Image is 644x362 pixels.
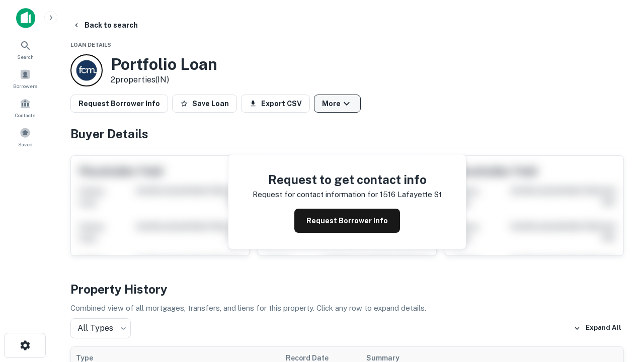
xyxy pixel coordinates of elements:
p: 2 properties (IN) [111,74,217,86]
div: All Types [70,318,131,338]
a: Contacts [3,94,47,121]
span: Search [17,53,34,61]
span: Loan Details [70,42,111,48]
span: Saved [18,140,33,148]
button: Export CSV [241,95,310,113]
button: Back to search [68,16,142,34]
a: Borrowers [3,65,47,92]
button: More [314,95,361,113]
img: capitalize-icon.png [16,8,35,28]
p: 1516 lafayette st [380,189,442,201]
button: Request Borrower Info [70,95,168,113]
button: Expand All [571,321,624,336]
span: Contacts [15,111,35,119]
p: Combined view of all mortgages, transfers, and liens for this property. Click any row to expand d... [70,302,624,314]
iframe: Chat Widget [594,249,644,298]
a: Saved [3,123,47,150]
h4: Request to get contact info [253,170,442,189]
span: Borrowers [13,82,37,90]
h4: Property History [70,280,624,298]
button: Request Borrower Info [294,209,400,233]
h4: Buyer Details [70,125,624,143]
button: Save Loan [172,95,237,113]
h3: Portfolio Loan [111,55,217,74]
a: Search [3,36,47,63]
p: Request for contact information for [253,189,378,201]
